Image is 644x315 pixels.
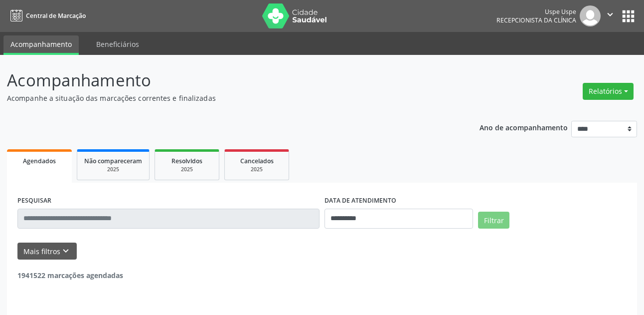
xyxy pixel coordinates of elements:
i: keyboard_arrow_down [60,246,71,257]
a: Beneficiários [89,35,146,53]
strong: 1941522 marcações agendadas [17,271,123,280]
span: Recepcionista da clínica [496,16,576,24]
p: Acompanhamento [7,68,448,93]
label: PESQUISAR [17,193,51,209]
a: Central de Marcação [7,7,86,24]
span: Central de Marcação [26,11,86,20]
button: Mais filtroskeyboard_arrow_down [17,243,77,260]
div: 2025 [232,166,282,173]
div: Uspe Uspe [496,7,576,16]
span: Cancelados [240,157,274,165]
span: Agendados [23,157,56,165]
div: 2025 [84,166,142,173]
button: Filtrar [478,212,509,229]
label: DATA DE ATENDIMENTO [324,193,396,209]
div: 2025 [162,166,212,173]
p: Acompanhe a situação das marcações correntes e finalizadas [7,93,448,103]
img: img [580,5,601,26]
span: Resolvidos [171,157,202,165]
button: Relatórios [583,83,634,100]
a: Acompanhamento [3,35,79,55]
button: apps [620,7,637,25]
p: Ano de acompanhamento [480,121,568,133]
button:  [601,5,620,26]
i:  [605,9,616,20]
span: Não compareceram [84,157,142,165]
